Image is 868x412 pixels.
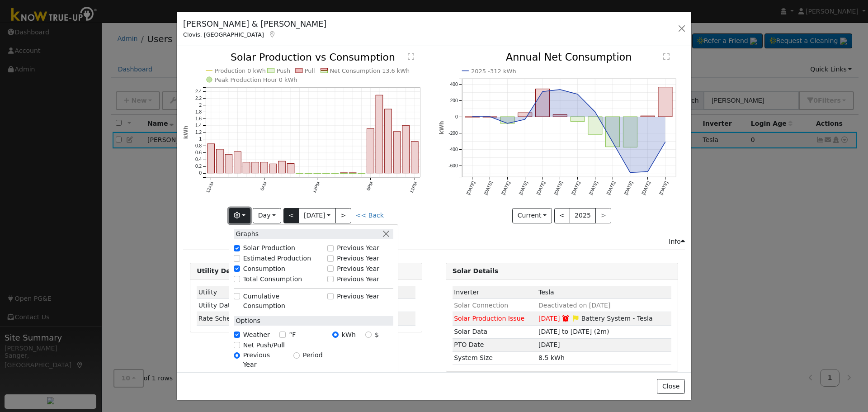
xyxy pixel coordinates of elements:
text: -400 [448,147,458,152]
input: Previous Year [327,245,334,251]
circle: onclick="" [558,88,561,91]
circle: onclick="" [663,141,667,144]
circle: onclick="" [541,90,544,94]
span: 8.5 kWh [538,354,565,361]
input: Weather [234,331,240,338]
text: [DATE] [658,180,669,196]
text: Production 0 kWh [215,67,266,74]
td: PTO Date [453,338,537,351]
a: Map [269,31,277,38]
text: [DATE] [606,180,617,196]
span: [DATE] [538,315,560,322]
button: < [554,208,570,223]
i: Edit Issue [571,315,580,322]
input: Cumulative Consumption [234,293,240,299]
label: Weather [243,330,270,340]
text: 200 [450,98,458,103]
rect: onclick="" [641,116,655,117]
label: Period [303,350,323,360]
rect: onclick="" [208,144,215,173]
rect: onclick="" [367,129,374,174]
span: Solar Production Issue [454,315,524,322]
text: [DATE] [588,180,599,196]
circle: onclick="" [646,170,649,174]
span: Solar Connection [454,302,508,309]
label: Graphs [234,229,259,239]
label: Previous Year [337,264,379,274]
rect: onclick="" [340,173,348,173]
input: Estimated Production [234,255,240,261]
rect: onclick="" [500,117,514,123]
rect: onclick="" [225,155,232,173]
input: Previous Year [327,293,334,299]
label: Previous Year [337,275,379,284]
text: [DATE] [641,180,651,196]
td: Inverter [453,286,537,299]
span: ID: 659, authorized: 10/28/24 [538,289,554,296]
text: [DATE] [623,180,634,196]
text: Push [277,67,291,74]
input: °F [279,331,286,338]
td: System Size [453,351,537,365]
rect: onclick="" [243,162,250,173]
rect: onclick="" [553,115,567,117]
text: Annual Net Consumption [506,52,632,63]
label: Total Consumption [243,275,302,284]
label: Previous Year [337,254,379,263]
strong: Utility Details [197,267,246,275]
h5: [PERSON_NAME] & [PERSON_NAME] [183,18,326,30]
circle: onclick="" [611,140,614,144]
text: 1.8 [195,109,202,114]
input: Total Consumption [234,276,240,282]
rect: onclick="" [605,117,619,147]
button: [DATE] [299,208,336,223]
input: Previous Year [327,255,334,261]
span: Deactivated on [DATE] [538,302,610,309]
text: 2 [199,103,202,108]
input: Previous Year [327,265,334,272]
text: [DATE] [500,180,511,196]
button: < [283,208,299,223]
input: Solar Production [234,245,240,251]
text: kWh [439,121,445,135]
text: [DATE] [518,180,529,196]
text: 0.8 [195,144,202,149]
label: °F [289,330,296,340]
rect: onclick="" [588,117,602,134]
rect: onclick="" [217,149,224,173]
div: Info [669,237,685,246]
a: Snooze expired 02/12/2025 [562,315,570,322]
span: [DATE] to [DATE] (2m) [538,328,609,335]
text: Net Consumption 13.6 kWh [330,67,410,74]
text: -600 [448,163,458,168]
text:  [663,53,670,61]
rect: onclick="" [623,117,637,147]
text: 0.4 [195,157,202,162]
label: Previous Year [337,243,379,253]
circle: onclick="" [593,110,597,114]
text: kWh [183,126,189,139]
text: 400 [450,82,458,87]
text:  [408,53,414,60]
text: 0.2 [195,164,202,169]
rect: onclick="" [658,87,672,117]
text: -200 [448,131,458,136]
input: Consumption [234,265,240,272]
text: [DATE] [535,180,546,196]
label: Solar Production [243,243,295,253]
text: 1 [199,137,202,142]
label: Previous Year [243,350,284,369]
input: kWh [332,331,339,338]
label: kWh [342,330,356,340]
rect: onclick="" [518,113,532,117]
text: 0 [455,114,458,119]
label: Estimated Production [243,254,311,263]
circle: onclick="" [576,93,579,96]
input: Net Push/Pull [234,342,240,348]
